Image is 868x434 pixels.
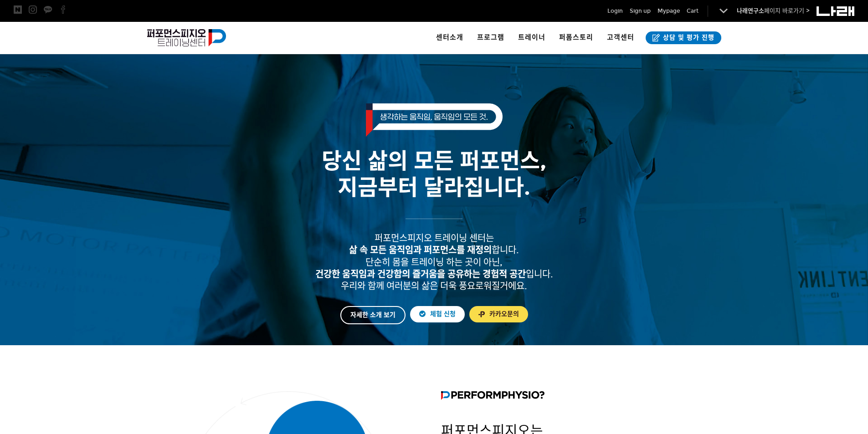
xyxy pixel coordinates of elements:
a: 카카오문의 [469,306,528,322]
a: 프로그램 [470,22,511,54]
a: 트레이너 [511,22,552,54]
a: 나래연구소페이지 바로가기 > [737,7,810,15]
strong: 나래연구소 [737,7,764,15]
strong: 삶 속 모든 움직임과 퍼포먼스를 재정의 [349,245,492,255]
span: 퍼포먼스피지오 트레이닝 센터는 [375,233,494,244]
img: 생각하는 움직임, 움직임의 모든 것. [366,103,503,137]
a: 체험 신청 [410,306,465,322]
span: 센터소개 [436,33,463,41]
a: 퍼폼스토리 [552,22,600,54]
a: Login [607,6,623,15]
a: 센터소개 [429,22,470,54]
a: 자세한 소개 보기 [340,306,406,324]
span: 단순히 몸을 트레이닝 하는 곳이 아닌, [365,257,503,268]
span: 프로그램 [477,33,504,41]
span: 상담 및 평가 진행 [660,33,714,42]
span: 고객센터 [607,33,634,41]
span: 합니다. [349,245,519,255]
strong: 건강한 움직임과 건강함의 즐거움을 공유하는 경험적 공간 [315,269,526,280]
span: 입니다. [315,269,553,280]
span: 우리와 함께 여러분의 삶은 더욱 풍요로워질거에요. [341,281,527,291]
a: 상담 및 평가 진행 [646,31,721,44]
a: Sign up [630,6,651,15]
img: 퍼포먼스피지오란? [441,391,544,400]
span: 당신 삶의 모든 퍼포먼스, 지금부터 달라집니다. [322,148,546,201]
span: 트레이너 [518,33,545,41]
a: 고객센터 [600,22,641,54]
a: Cart [687,6,699,15]
span: 퍼폼스토리 [559,33,593,41]
a: Mypage [657,6,680,15]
